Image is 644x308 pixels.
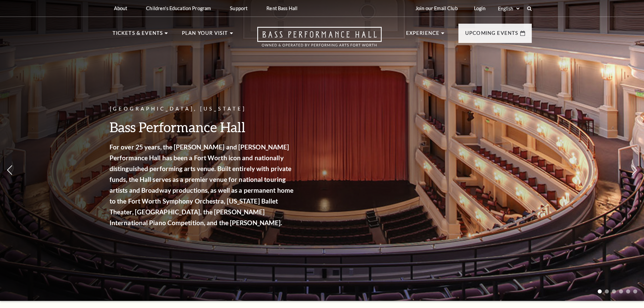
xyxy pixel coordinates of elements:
[465,29,519,41] p: Upcoming Events
[110,118,296,136] h3: Bass Performance Hall
[182,29,228,41] p: Plan Your Visit
[110,143,294,227] strong: For over 25 years, the [PERSON_NAME] and [PERSON_NAME] Performance Hall has been a Fort Worth ico...
[114,5,127,11] p: About
[406,29,440,41] p: Experience
[497,5,521,12] select: Select:
[110,105,296,113] p: [GEOGRAPHIC_DATA], [US_STATE]
[146,5,211,11] p: Children's Education Program
[230,5,247,11] p: Support
[266,5,297,11] p: Rent Bass Hall
[113,29,163,41] p: Tickets & Events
